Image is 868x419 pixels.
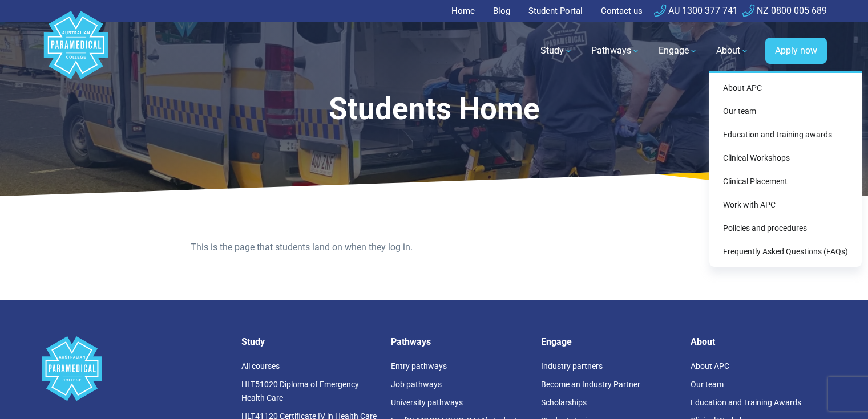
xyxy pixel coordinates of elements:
a: Clinical Placement [714,171,857,192]
a: Engage [652,35,705,67]
a: Frequently Asked Questions (FAQs) [714,241,857,262]
a: Apply now [765,38,827,64]
a: Our team [714,101,857,122]
a: HLT51020 Diploma of Emergency Health Care [241,380,359,402]
a: University pathways [391,398,463,407]
a: Become an Industry Partner [541,380,640,389]
a: About APC [714,78,857,99]
a: All courses [241,361,280,371]
a: Policies and procedures [714,218,857,239]
a: Scholarships [541,398,587,407]
a: Education and Training Awards [691,398,801,407]
div: About [709,71,862,267]
a: Our team [691,380,724,389]
a: NZ 0800 005 689 [742,5,827,16]
a: AU 1300 377 741 [654,5,738,16]
a: Pathways [584,35,647,67]
a: Work with APC [714,194,857,215]
a: Study [534,35,580,67]
a: Space [42,336,228,401]
a: Entry pathways [391,361,447,371]
a: Clinical Workshops [714,148,857,169]
h1: Students Home [140,91,729,127]
a: About [709,35,756,67]
p: This is the page that students land on when they log in. [191,241,677,254]
h5: Study [241,336,378,347]
h5: Engage [541,336,677,347]
a: Job pathways [391,380,442,389]
a: Australian Paramedical College [42,22,110,80]
a: Education and training awards [714,124,857,145]
h5: About [691,336,827,347]
a: About APC [691,361,729,371]
a: Industry partners [541,361,603,371]
h5: Pathways [391,336,527,347]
